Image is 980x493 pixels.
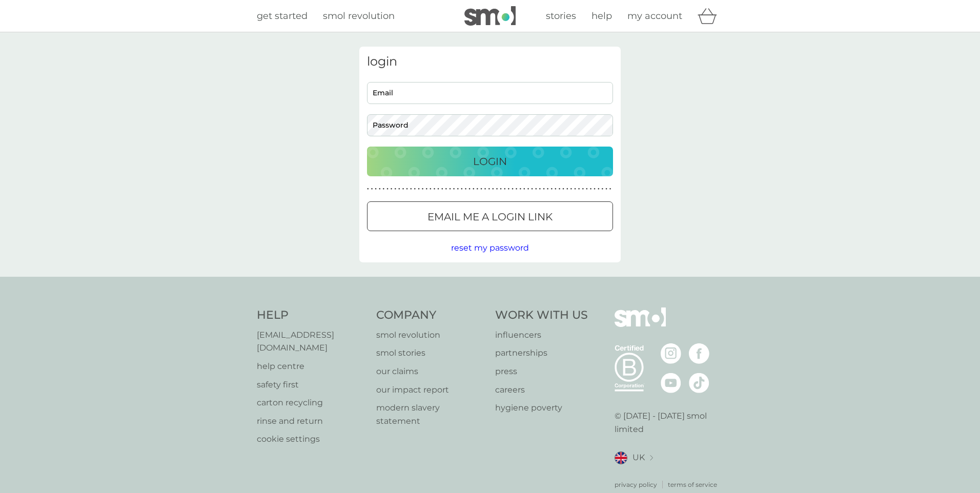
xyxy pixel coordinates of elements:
p: partnerships [495,346,588,360]
p: ● [609,187,611,192]
p: ● [550,187,553,192]
p: ● [605,187,607,192]
p: ● [406,187,408,192]
p: ● [555,187,557,192]
p: ● [504,187,506,192]
a: safety first [257,378,366,392]
p: ● [430,187,432,192]
p: ● [391,187,393,192]
span: reset my password [451,243,529,253]
a: rinse and return [257,415,366,428]
a: my account [627,9,682,24]
img: visit the smol Tiktok page [689,373,709,393]
a: influencers [495,328,588,342]
p: ● [398,187,400,192]
p: ● [492,187,494,192]
p: ● [465,187,467,192]
p: ● [414,187,416,192]
p: ● [562,187,564,192]
a: our claims [376,365,485,378]
span: help [591,10,612,22]
p: ● [468,187,471,192]
a: smol revolution [376,328,485,342]
p: ● [441,187,443,192]
p: ● [477,187,479,192]
img: select a new location [650,455,653,461]
button: Login [367,147,613,176]
p: ● [383,187,385,192]
img: smol [615,307,666,342]
p: ● [461,187,463,192]
p: ● [531,187,533,192]
p: ● [367,187,369,192]
p: ● [508,187,510,192]
a: careers [495,383,588,397]
p: ● [578,187,580,192]
p: our impact report [376,383,485,397]
p: ● [434,187,436,192]
span: get started [257,10,308,22]
a: smol stories [376,346,485,360]
p: ● [488,187,490,192]
p: ● [418,187,420,192]
p: ● [535,187,537,192]
p: ● [559,187,561,192]
a: cookie settings [257,433,366,446]
p: ● [598,187,600,192]
a: stories [546,9,576,24]
p: ● [539,187,541,192]
span: smol revolution [323,10,395,22]
p: ● [570,187,573,192]
h4: Help [257,307,366,323]
p: Login [473,153,507,170]
p: ● [402,187,404,192]
a: modern slavery statement [376,401,485,427]
p: ● [445,187,447,192]
img: UK flag [615,451,627,464]
p: ● [437,187,439,192]
p: ● [582,187,584,192]
span: UK [632,451,645,464]
a: press [495,365,588,378]
p: ● [457,187,459,192]
p: ● [512,187,514,192]
a: [EMAIL_ADDRESS][DOMAIN_NAME] [257,328,366,355]
img: visit the smol Youtube page [661,373,681,393]
h4: Work With Us [495,307,588,323]
h4: Company [376,307,485,323]
p: ● [519,187,521,192]
p: ● [602,187,604,192]
img: visit the smol Facebook page [689,343,709,364]
button: reset my password [451,241,529,255]
a: carton recycling [257,396,366,409]
p: ● [422,187,424,192]
a: help centre [257,360,366,373]
button: Email me a login link [367,201,613,231]
img: visit the smol Instagram page [661,343,681,364]
span: my account [627,10,682,22]
p: ● [473,187,475,192]
p: ● [516,187,518,192]
p: ● [574,187,576,192]
a: hygiene poverty [495,401,588,415]
a: terms of service [668,480,717,489]
span: stories [546,10,576,22]
h3: login [367,54,613,69]
p: ● [586,187,588,192]
p: ● [379,187,381,192]
p: ● [543,187,545,192]
p: ● [527,187,529,192]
